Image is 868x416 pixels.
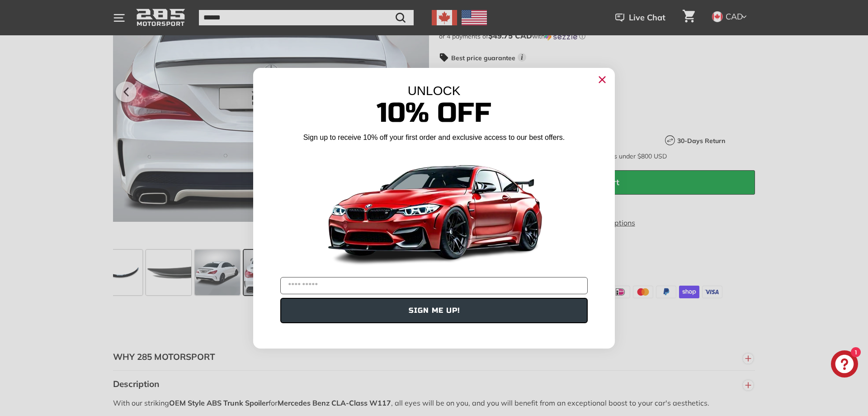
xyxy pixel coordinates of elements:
button: SIGN ME UP! [280,298,588,323]
span: Sign up to receive 10% off your first order and exclusive access to our best offers. [303,134,565,141]
span: UNLOCK [408,84,461,98]
img: Banner showing BMW 4 Series Body kit [321,146,547,273]
input: YOUR EMAIL [280,277,588,294]
inbox-online-store-chat: Shopify online store chat [828,350,861,380]
button: Close dialog [595,72,609,87]
span: 10% Off [377,96,491,129]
